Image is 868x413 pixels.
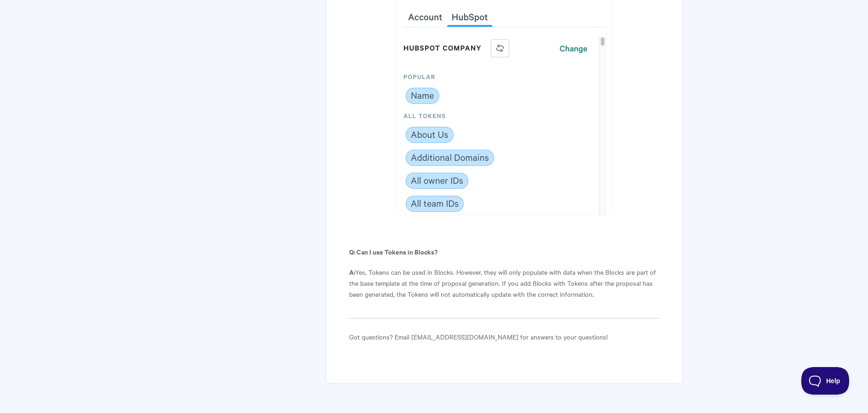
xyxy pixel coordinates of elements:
[349,247,437,256] strong: Q: Can I use Tokens in Blocks?
[349,331,659,342] p: Got questions? Email [EMAIL_ADDRESS][DOMAIN_NAME] for answers to your questions!
[349,267,355,277] b: A:
[349,266,659,300] p: Yes, Tokens can be used in Blocks. However, they will only populate with data when the Blocks are...
[801,367,850,395] iframe: Toggle Customer Support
